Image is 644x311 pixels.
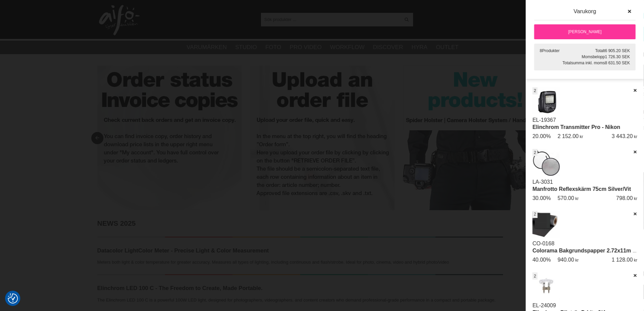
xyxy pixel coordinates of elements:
span: 30.00% [532,195,551,201]
img: Colorama Bakgrundspapper 2.72x11m Black [532,211,560,238]
a: LA-3031 [532,179,553,185]
span: 570.00 [557,195,574,201]
span: 2 [534,88,536,94]
span: 2 [534,150,536,156]
a: EL-24009 [532,303,556,308]
span: 6 905.20 SEK [605,48,630,53]
span: Totalt [595,48,605,53]
a: CO-0168 [532,241,554,246]
span: 798.00 [616,195,633,201]
a: [PERSON_NAME] [534,24,636,39]
a: EL-19367 [532,117,556,123]
span: 8 [540,48,542,53]
span: 20.00% [532,133,551,139]
span: Varukorg [574,8,596,15]
span: 8 631.50 SEK [605,61,630,65]
span: 40.00% [532,257,551,263]
a: Elinchrom Transmitter Pro - Nikon [532,124,620,130]
span: Produkter [542,48,559,53]
img: Elinchrom Transmitter Pro - Nikon [532,87,560,115]
span: 2 [534,273,536,279]
span: 1 128.00 [612,257,633,263]
span: 2 152.00 [557,133,578,139]
img: Elinchrom Blixtrör D-Lite 2/4 [532,272,560,300]
button: Samtyckesinställningar [8,292,18,305]
span: 940.00 [557,257,574,263]
span: 2 [534,211,536,217]
span: 3 443.20 [612,133,633,139]
span: Momsbelopp [582,54,605,59]
span: 1 726.30 SEK [605,54,630,59]
span: Totalsumma inkl. moms [563,61,605,65]
img: Revisit consent button [8,293,18,304]
a: Manfrotto Reflexskärm 75cm Silver/Vit [532,186,631,192]
img: Manfrotto Reflexskärm 75cm Silver/Vit [532,149,560,176]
